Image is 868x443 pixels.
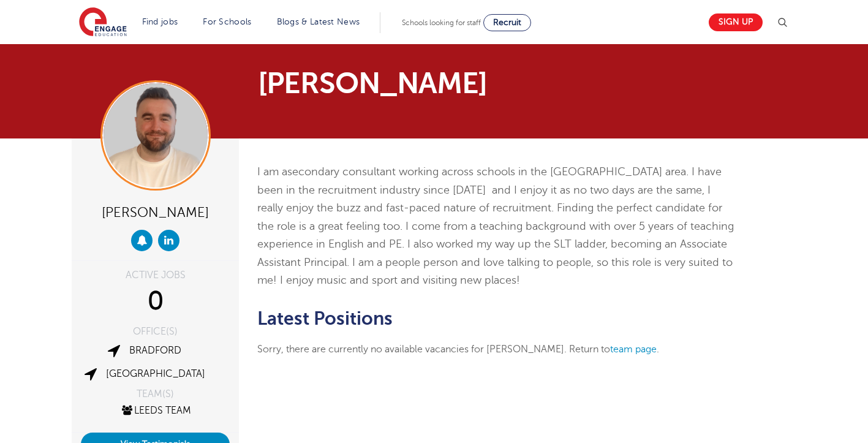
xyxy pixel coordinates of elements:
div: TEAM(S) [81,389,230,399]
p: I am a [257,163,734,290]
div: [PERSON_NAME] [81,200,230,224]
a: Recruit [483,14,531,31]
a: Bradford [129,345,181,356]
span: Schools looking for staff [402,18,481,27]
div: ACTIVE JOBS [81,270,230,280]
h2: Latest Positions [257,308,734,329]
h1: [PERSON_NAME] [258,69,549,98]
a: Blogs & Latest News [277,17,360,26]
span: Recruit [493,18,521,27]
a: Leeds Team [120,405,191,416]
a: For Schools [203,17,251,26]
a: team page [610,344,657,355]
div: 0 [81,286,230,317]
a: Find jobs [142,17,178,26]
a: Sign up [709,13,763,31]
img: Engage Education [79,7,127,38]
a: [GEOGRAPHIC_DATA] [106,368,205,379]
div: OFFICE(S) [81,327,230,336]
span: secondary consultant working across schools in the [GEOGRAPHIC_DATA] area. I have been in the rec... [257,165,734,286]
p: Sorry, there are currently no available vacancies for [PERSON_NAME]. Return to . [257,341,734,357]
